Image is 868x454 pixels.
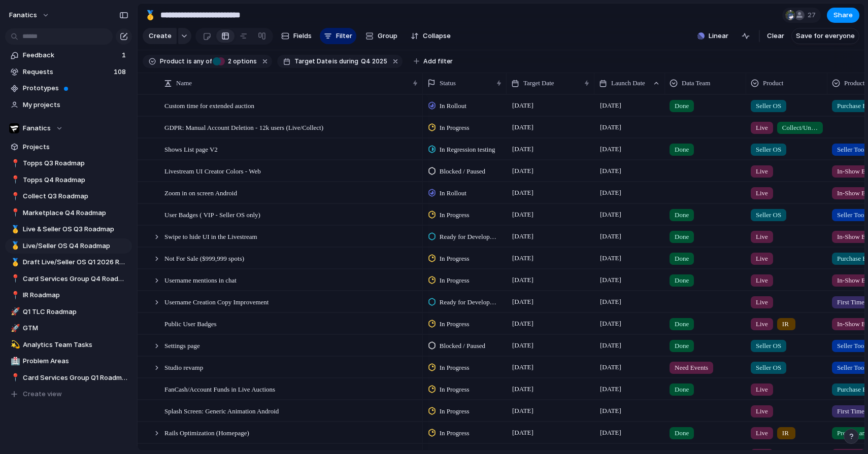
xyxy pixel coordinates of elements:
[5,222,132,237] a: 🥇Live & Seller OS Q3 Roadmap
[338,57,358,66] span: during
[675,254,689,264] span: Done
[756,188,768,198] span: Live
[5,271,132,287] div: 📍Card Services Group Q4 Roadmap
[756,254,768,264] span: Live
[360,28,403,44] button: Group
[756,232,768,242] span: Live
[675,385,689,395] span: Done
[187,57,192,66] span: is
[23,307,128,317] span: Q1 TLC Roadmap
[5,337,132,353] div: 💫Analytics Team Tasks
[11,174,18,186] div: 📍
[408,54,459,68] button: Add filter
[597,383,624,395] span: [DATE]
[9,356,19,366] button: 🏥
[164,230,257,242] span: Swipe to hide UI in the Livestream
[294,57,331,66] span: Target Date
[11,306,18,318] div: 🚀
[23,340,128,350] span: Analytics Team Tasks
[756,385,768,395] span: Live
[23,389,62,399] span: Create view
[9,224,19,234] button: 🥇
[675,428,689,438] span: Done
[192,57,212,66] span: any of
[827,8,859,23] button: Share
[9,340,19,350] button: 💫
[796,31,855,41] span: Save for everyone
[756,275,768,286] span: Live
[23,175,128,185] span: Topps Q4 Roadmap
[5,321,132,336] a: 🚀GTM
[277,28,316,44] button: Fields
[782,319,789,329] span: IR
[675,232,689,242] span: Done
[597,99,624,112] span: [DATE]
[763,78,783,88] span: Product
[756,428,768,438] span: Live
[510,339,536,352] span: [DATE]
[176,78,192,88] span: Name
[378,31,397,41] span: Group
[23,290,128,300] span: IR Roadmap
[782,428,789,438] span: IR
[597,361,624,373] span: [DATE]
[23,373,128,383] span: Card Services Group Q1 Roadmap
[5,121,132,136] button: Fanatics
[359,56,389,67] button: Q4 2025
[611,78,645,88] span: Launch Date
[675,145,689,155] span: Done
[9,158,19,168] button: 📍
[763,28,788,44] button: Clear
[510,274,536,286] span: [DATE]
[23,257,128,267] span: Draft Live/Seller OS Q1 2026 Roadmap
[597,252,624,264] span: [DATE]
[361,57,387,66] span: Q4 2025
[510,361,536,373] span: [DATE]
[142,7,158,23] button: 🥇
[149,31,172,41] span: Create
[9,274,19,284] button: 📍
[440,78,456,88] span: Status
[756,210,781,220] span: Seller OS
[597,230,624,242] span: [DATE]
[122,50,128,60] span: 1
[23,274,128,284] span: Card Services Group Q4 Roadmap
[693,28,732,44] button: Linear
[675,319,689,329] span: Done
[510,230,536,242] span: [DATE]
[11,224,18,235] div: 🥇
[5,288,132,303] a: 📍IR Roadmap
[9,10,37,20] span: fanatics
[597,121,624,133] span: [DATE]
[164,121,323,133] span: GDPR: Manual Account Deletion - 12k users (Live/Collect)
[675,101,689,111] span: Done
[332,57,338,66] span: is
[164,99,254,111] span: Custom time for extended auction
[510,427,536,439] span: [DATE]
[225,57,233,65] span: 2
[423,57,453,66] span: Add filter
[23,83,128,93] span: Prototypes
[833,10,853,20] span: Share
[756,406,768,416] span: Live
[5,370,132,386] div: 📍Card Services Group Q1 Roadmap
[164,296,269,307] span: Username Creation Copy Improvement
[185,56,214,67] button: isany of
[510,99,536,112] span: [DATE]
[440,254,470,264] span: In Progress
[9,373,19,383] button: 📍
[808,10,819,20] span: 27
[11,273,18,285] div: 📍
[143,28,177,44] button: Create
[756,341,781,351] span: Seller OS
[9,241,19,251] button: 🥇
[597,208,624,221] span: [DATE]
[5,387,132,402] button: Create view
[160,57,185,66] span: Product
[791,28,859,44] button: Save for everyone
[597,318,624,330] span: [DATE]
[11,207,18,219] div: 📍
[23,158,128,168] span: Topps Q3 Roadmap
